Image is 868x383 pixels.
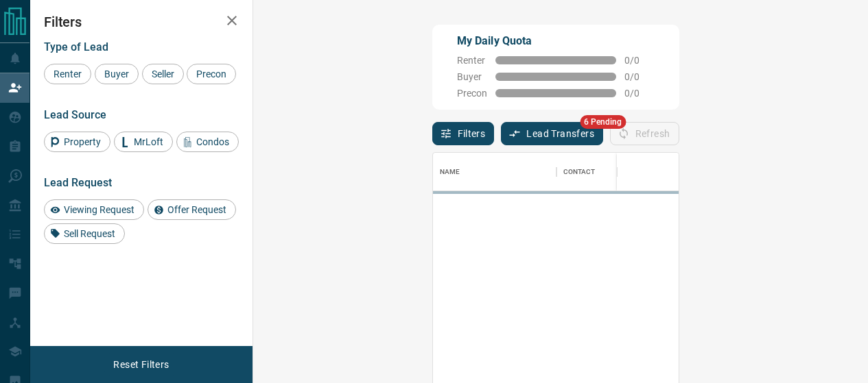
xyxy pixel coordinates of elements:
[432,122,495,145] button: Filters
[624,71,655,82] span: 0 / 0
[501,122,603,145] button: Lead Transfers
[142,64,184,84] div: Seller
[624,88,655,99] span: 0 / 0
[624,55,655,66] span: 0 / 0
[580,115,626,129] span: 6 Pending
[440,153,460,191] div: Name
[563,153,596,191] div: Contact
[433,153,556,191] div: Name
[44,132,110,152] div: Property
[187,64,236,84] div: Precon
[44,14,239,30] h2: Filters
[44,40,108,53] span: Type of Lead
[44,176,112,189] span: Lead Request
[44,223,125,244] div: Sell Request
[147,69,179,79] span: Seller
[59,228,120,239] span: Sell Request
[114,132,173,152] div: MrLoft
[191,136,234,147] span: Condos
[457,55,487,66] span: Renter
[99,69,134,79] span: Buyer
[49,69,86,79] span: Renter
[44,199,144,220] div: Viewing Request
[59,204,139,215] span: Viewing Request
[163,204,231,215] span: Offer Request
[457,71,487,82] span: Buyer
[44,108,106,121] span: Lead Source
[556,153,666,191] div: Contact
[148,199,236,220] div: Offer Request
[457,33,655,49] p: My Daily Quota
[191,69,231,79] span: Precon
[59,136,106,147] span: Property
[44,64,91,84] div: Renter
[95,64,139,84] div: Buyer
[176,132,239,152] div: Condos
[129,136,168,147] span: MrLoft
[457,88,487,99] span: Precon
[104,353,178,376] button: Reset Filters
